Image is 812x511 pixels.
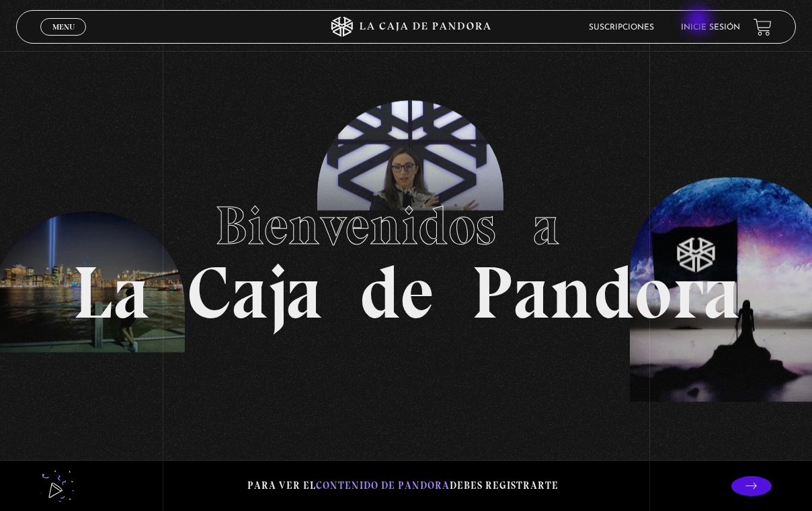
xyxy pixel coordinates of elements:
[589,24,654,32] a: Suscripciones
[754,18,772,36] a: View your shopping cart
[48,34,79,44] span: Cerrar
[215,193,597,258] span: Bienvenidos a
[316,479,450,492] span: contenido de Pandora
[52,23,75,31] span: Menu
[73,182,740,330] h1: La Caja de Pandora
[681,24,740,32] a: Inicie sesión
[247,477,559,495] p: Para ver el debes registrarte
